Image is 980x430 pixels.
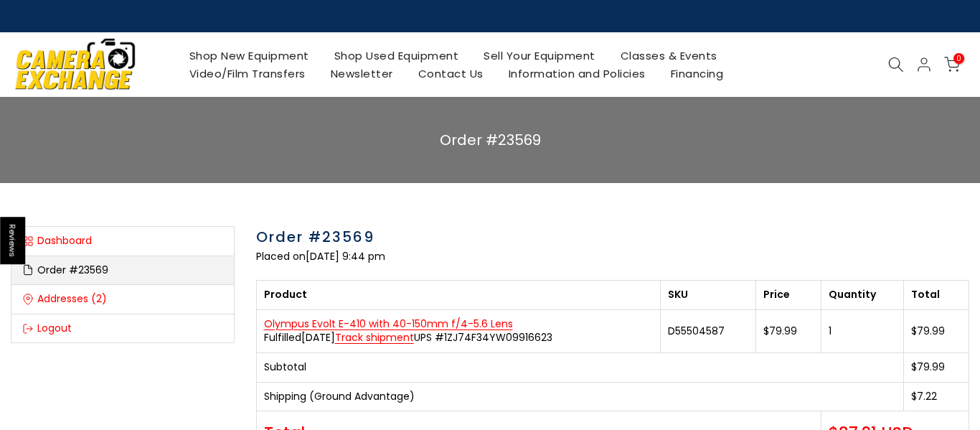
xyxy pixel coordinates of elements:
[471,47,608,65] a: Sell Your Equipment
[176,65,318,83] a: Video/Film Transfers
[306,249,385,263] time: [DATE] 9:44 pm
[658,65,736,83] a: Financing
[11,285,234,314] a: Addresses (2)
[660,310,755,353] td: D55504587
[904,310,969,353] td: $79.99
[264,317,513,331] a: Olympus Evolt E-410 with 40-150mm f/4-5.6 Lens
[335,330,414,345] a: Track shipment
[256,248,970,266] p: Placed on
[821,310,904,353] td: 1
[496,65,658,83] a: Information and Policies
[11,133,969,147] p: Order #23569
[176,47,321,65] a: Shop New Equipment
[264,330,335,345] span: Fulfilled
[256,352,904,382] td: Subtotal
[11,227,234,256] a: Dashboard
[944,57,960,73] a: 0
[321,47,471,65] a: Shop Used Equipment
[756,281,821,310] th: Price
[414,330,552,345] span: UPS #1ZJ74F34YW09916623
[405,65,496,83] a: Contact Us
[256,382,904,411] td: Shipping (Ground Advantage)
[256,281,660,310] th: Product
[660,281,755,310] th: SKU
[301,330,335,345] time: [DATE]
[821,281,904,310] th: Quantity
[256,226,970,248] h2: Order #23569
[763,324,797,338] span: $79.99
[904,382,969,411] td: $7.22
[11,314,234,343] a: Logout
[904,281,969,310] th: Total
[608,47,730,65] a: Classes & Events
[953,53,964,64] span: 0
[318,65,405,83] a: Newsletter
[904,352,969,382] td: $79.99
